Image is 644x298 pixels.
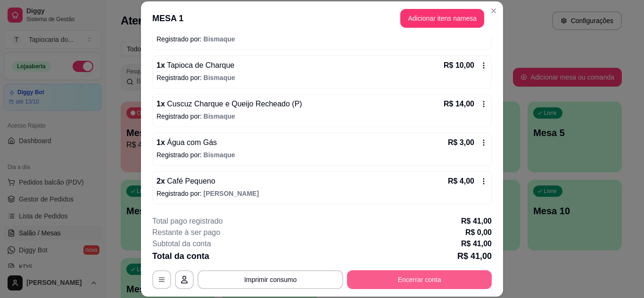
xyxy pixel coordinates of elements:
[465,227,492,238] p: R$ 0,00
[400,9,484,28] button: Adicionar itens namesa
[157,137,217,148] p: 1 x
[165,177,215,185] span: Café Pequeno
[157,150,487,160] p: Registrado por:
[204,35,235,43] span: Bismaque
[461,238,492,250] p: R$ 41,00
[457,250,492,263] p: R$ 41,00
[157,60,234,71] p: 1 x
[486,3,501,18] button: Close
[157,73,487,82] p: Registrado por:
[448,137,474,148] p: R$ 3,00
[165,100,302,108] span: Cuscuz Charque e Queijo Recheado (P)
[204,151,235,159] span: Bismaque
[152,238,211,250] p: Subtotal da conta
[157,98,302,110] p: 1 x
[204,190,259,197] span: [PERSON_NAME]
[157,189,487,198] p: Registrado por:
[444,60,474,71] p: R$ 10,00
[152,227,220,238] p: Restante à ser pago
[347,270,492,289] button: Encerrar conta
[157,112,487,121] p: Registrado por:
[141,1,503,35] header: MESA 1
[152,250,209,263] p: Total da conta
[198,270,343,289] button: Imprimir consumo
[204,113,235,120] span: Bismaque
[448,176,474,187] p: R$ 4,00
[204,74,235,81] span: Bismaque
[157,176,215,187] p: 2 x
[444,98,474,110] p: R$ 14,00
[165,61,234,69] span: Tapioca de Charque
[157,34,487,44] p: Registrado por:
[165,138,217,146] span: Água com Gás
[461,216,492,227] p: R$ 41,00
[152,216,223,227] p: Total pago registrado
